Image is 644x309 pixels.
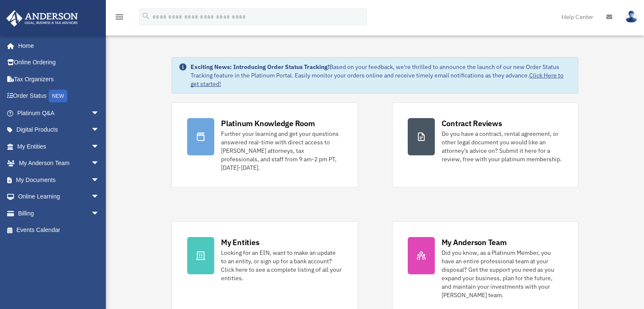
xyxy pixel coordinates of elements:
div: Platinum Knowledge Room [221,118,315,129]
a: Tax Organizers [6,71,112,88]
a: Platinum Q&Aarrow_drop_down [6,105,112,121]
span: arrow_drop_down [91,205,108,222]
div: Contract Reviews [442,118,502,129]
a: My Anderson Teamarrow_drop_down [6,155,112,172]
div: Did you know, as a Platinum Member, you have an entire professional team at your disposal? Get th... [442,248,563,299]
a: My Entitiesarrow_drop_down [6,138,112,155]
strong: Exciting News: Introducing Order Status Tracking! [191,63,329,71]
div: Looking for an EIN, want to make an update to an entity, or sign up for a bank account? Click her... [221,248,342,282]
span: arrow_drop_down [91,105,108,122]
span: arrow_drop_down [91,138,108,155]
div: My Anderson Team [442,237,507,248]
a: Contract Reviews Do you have a contract, rental agreement, or other legal document you would like... [392,102,578,188]
img: User Pic [625,11,638,23]
i: menu [114,12,124,22]
a: Events Calendar [6,222,112,239]
i: search [141,11,151,21]
img: Anderson Advisors Platinum Portal [4,10,80,27]
span: arrow_drop_down [91,121,108,139]
div: Based on your feedback, we're thrilled to announce the launch of our new Order Status Tracking fe... [191,63,571,88]
a: Order StatusNEW [6,88,112,105]
span: arrow_drop_down [91,188,108,206]
a: Online Learningarrow_drop_down [6,188,112,205]
a: menu [114,15,124,22]
div: Do you have a contract, rental agreement, or other legal document you would like an attorney's ad... [442,130,563,163]
div: My Entities [221,237,259,248]
div: Further your learning and get your questions answered real-time with direct access to [PERSON_NAM... [221,130,342,172]
a: Billingarrow_drop_down [6,205,112,222]
a: Online Ordering [6,54,112,71]
span: arrow_drop_down [91,171,108,189]
span: arrow_drop_down [91,155,108,172]
a: Platinum Knowledge Room Further your learning and get your questions answered real-time with dire... [171,102,358,188]
div: NEW [49,90,67,102]
a: Click Here to get started! [191,72,564,88]
a: Digital Productsarrow_drop_down [6,121,112,138]
a: My Documentsarrow_drop_down [6,171,112,188]
a: Home [6,37,108,54]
